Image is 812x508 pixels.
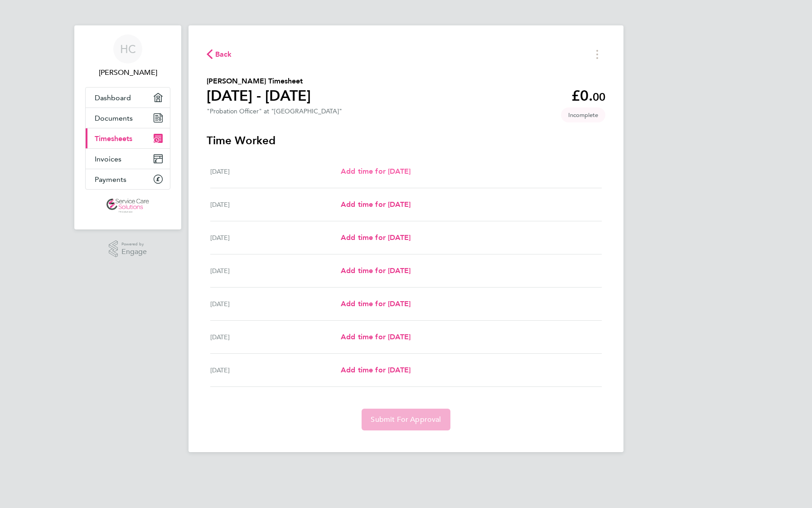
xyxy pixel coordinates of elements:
[210,166,341,177] div: [DATE]
[210,265,341,276] div: [DATE]
[95,155,121,163] span: Invoices
[95,93,131,102] span: Dashboard
[341,298,411,309] a: Add time for [DATE]
[341,332,411,341] span: Add time for [DATE]
[95,134,132,143] span: Timesheets
[589,47,605,61] button: Timesheets Menu
[210,232,341,243] div: [DATE]
[207,107,342,115] div: "Probation Officer" at "[GEOGRAPHIC_DATA]"
[207,133,605,148] h3: Time Worked
[85,67,170,78] span: Humayun Choudhury
[341,266,411,275] span: Add time for [DATE]
[86,88,170,107] a: Dashboard
[210,332,341,342] div: [DATE]
[85,34,170,78] a: HC[PERSON_NAME]
[341,233,411,242] span: Add time for [DATE]
[341,200,411,209] span: Add time for [DATE]
[86,149,170,169] a: Invoices
[207,87,311,105] h1: [DATE] - [DATE]
[120,43,136,55] span: HC
[341,166,411,177] a: Add time for [DATE]
[121,248,147,256] span: Engage
[74,25,181,230] nav: Main navigation
[341,299,411,308] span: Add time for [DATE]
[561,107,605,122] span: This timesheet is Incomplete.
[593,90,605,103] span: 00
[86,169,170,189] a: Payments
[85,199,170,213] a: Go to home page
[109,240,147,258] a: Powered byEngage
[106,199,149,213] img: servicecare-logo-retina.png
[210,199,341,210] div: [DATE]
[571,87,605,104] app-decimal: £0.
[95,114,133,122] span: Documents
[210,365,341,376] div: [DATE]
[215,49,232,60] span: Back
[341,365,411,376] a: Add time for [DATE]
[341,332,411,342] a: Add time for [DATE]
[341,366,411,374] span: Add time for [DATE]
[207,76,311,87] h2: [PERSON_NAME] Timesheet
[341,265,411,276] a: Add time for [DATE]
[341,232,411,243] a: Add time for [DATE]
[86,128,170,148] a: Timesheets
[210,298,341,309] div: [DATE]
[341,167,411,176] span: Add time for [DATE]
[121,240,147,248] span: Powered by
[95,175,126,184] span: Payments
[86,108,170,128] a: Documents
[341,199,411,210] a: Add time for [DATE]
[207,49,232,60] button: Back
